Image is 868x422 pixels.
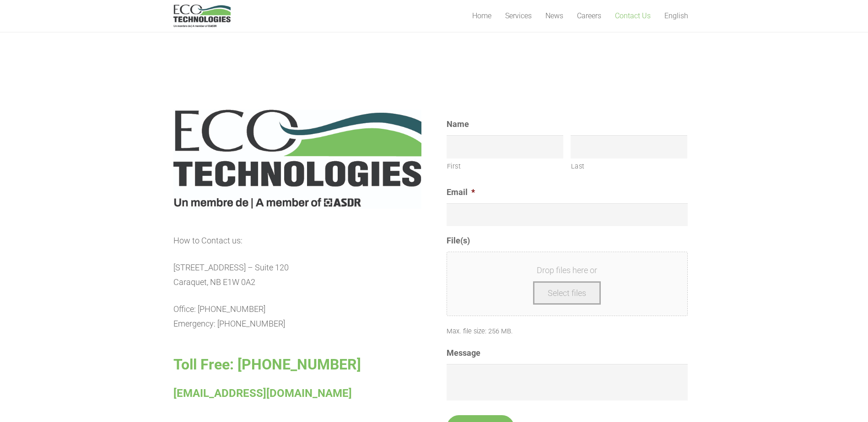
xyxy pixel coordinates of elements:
[447,187,475,197] label: Email
[447,235,470,246] label: File(s)
[472,11,491,20] span: Home
[571,159,687,174] label: Last
[173,387,352,400] span: [EMAIL_ADDRESS][DOMAIN_NAME]
[447,320,520,335] span: Max. file size: 256 MB.
[447,119,469,129] label: Name
[173,233,422,248] p: How to Contact us:
[173,5,231,27] a: logo_EcoTech_ASDR_RGB
[615,11,651,20] span: Contact Us
[447,348,480,358] label: Message
[173,302,422,331] p: Office: [PHONE_NUMBER] Emergency: [PHONE_NUMBER]
[447,159,563,174] label: First
[173,260,422,290] p: [STREET_ADDRESS] – Suite 120 Caraquet, NB E1W 0A2
[545,11,563,20] span: News
[173,356,361,373] span: Toll Free: [PHONE_NUMBER]
[664,11,688,20] span: English
[458,263,676,278] span: Drop files here or
[577,11,601,20] span: Careers
[533,281,601,304] button: select files, file(s)
[505,11,532,20] span: Services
